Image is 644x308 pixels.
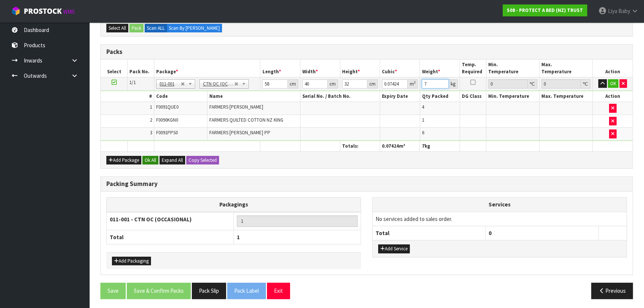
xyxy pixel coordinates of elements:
td: No services added to sales order. [373,212,627,226]
h3: Packs [106,48,627,55]
span: FARMERS QUILTED COTTON NZ KING [209,117,283,123]
button: Add Package [106,156,141,165]
img: cube-alt.png [11,6,20,16]
th: Select [101,60,128,77]
span: Expand All [162,157,183,163]
span: 3 [150,129,152,136]
button: Exit [267,283,290,299]
span: Liya [608,7,617,15]
button: Pack [129,24,144,33]
th: Total [107,230,234,244]
th: Min. Temperature [486,60,540,77]
th: Temp. Required [460,60,486,77]
button: OK [608,79,618,88]
button: Add Packaging [112,257,151,266]
button: Save & Confirm Packs [127,283,191,299]
span: F0091QUE0 [156,104,178,110]
button: Ok All [142,156,158,165]
th: Action [593,91,632,102]
span: 6 [422,129,424,136]
button: Select All [106,24,128,33]
span: 011-001 [160,80,181,89]
button: Save [100,283,126,299]
span: 0 [489,230,492,237]
span: 2 [150,117,152,123]
th: Services [373,198,627,212]
th: Expiry Date [380,91,420,102]
th: Serial No. / Batch No. [300,91,380,102]
div: ℃ [581,79,590,89]
div: cm [367,79,378,89]
div: m [408,79,418,89]
span: Baby [618,7,630,15]
span: ProStock [24,6,62,16]
th: DG Class [460,91,486,102]
span: 0.07424 [382,143,399,149]
a: S08 - PROTECT A BED (NZ) TRUST [503,4,587,16]
th: Package [154,60,260,77]
span: FARMERS [PERSON_NAME] PP [209,129,270,136]
span: CTN OC (OCCASIONAL) [203,80,234,89]
div: ℃ [528,79,537,89]
span: F0091PPS0 [156,129,178,136]
th: Max. Temperature [540,60,593,77]
th: Code [154,91,207,102]
th: Name [207,91,300,102]
button: Pack Slip [192,283,226,299]
span: 1 [150,104,152,110]
h3: Packing Summary [106,180,627,187]
th: Action [593,60,632,77]
small: WMS [63,8,75,15]
th: Width [300,60,340,77]
button: Expand All [160,156,185,165]
label: Scan ALL [145,24,167,33]
th: Min. Temperature [486,91,540,102]
span: 1 [422,117,424,123]
th: Max. Temperature [540,91,593,102]
th: # [101,91,154,102]
button: Copy Selected [186,156,219,165]
button: Pack Label [227,283,266,299]
div: kg [449,79,458,89]
span: 7 [422,143,424,149]
span: FARMERS [PERSON_NAME] [209,104,263,110]
th: Cubic [380,60,420,77]
span: 1/1 [129,79,136,86]
strong: 011-001 - CTN OC (OCCASIONAL) [110,216,191,223]
label: Scan By [PERSON_NAME] [167,24,222,33]
th: m³ [380,141,420,151]
th: Weight [420,60,460,77]
th: Total [373,226,486,240]
span: 1 [237,234,240,241]
th: Height [340,60,380,77]
th: Packagings [107,198,361,212]
div: cm [288,79,298,89]
span: F0090KGN0 [156,117,178,123]
button: Previous [591,283,633,299]
sup: 3 [413,80,415,85]
th: Totals: [340,141,380,151]
th: kg [420,141,460,151]
th: Pack No. [128,60,154,77]
strong: S08 - PROTECT A BED (NZ) TRUST [507,7,583,13]
span: 4 [422,104,424,110]
th: Length [260,60,300,77]
div: cm [328,79,338,89]
button: Add Service [378,244,410,253]
th: Qty Packed [420,91,460,102]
